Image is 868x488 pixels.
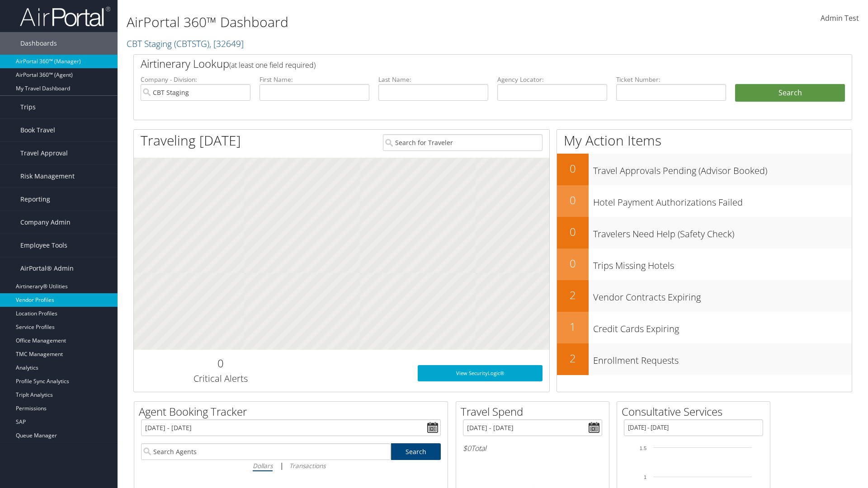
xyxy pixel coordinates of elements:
[259,75,369,84] label: First Name:
[20,211,71,234] span: Company Admin
[20,142,68,164] span: Travel Approval
[593,318,852,335] h3: Credit Cards Expiring
[20,96,36,118] span: Trips
[141,75,250,84] label: Company - Division:
[20,234,67,257] span: Employee Tools
[557,280,852,312] a: 2Vendor Contracts Expiring
[391,443,441,460] a: Search
[593,223,852,240] h3: Travelers Need Help (Safety Check)
[20,188,50,211] span: Reporting
[209,38,244,50] span: , [ 32649 ]
[644,474,646,480] tspan: 1
[593,255,852,272] h3: Trips Missing Hotels
[461,404,609,419] h2: Travel Spend
[141,56,785,71] h2: Airtinerary Lookup
[557,192,589,208] h2: 0
[593,350,852,367] h3: Enrollment Requests
[20,6,110,27] img: airportal-logo.png
[735,84,845,102] button: Search
[141,131,241,150] h1: Traveling [DATE]
[463,443,602,453] h6: Total
[821,5,859,33] a: Admin Test
[141,356,300,371] h2: 0
[557,161,589,176] h2: 0
[289,461,325,470] i: Transactions
[557,343,852,375] a: 2Enrollment Requests
[141,460,441,471] div: |
[640,446,646,451] tspan: 1.5
[557,351,589,366] h2: 2
[622,404,770,419] h2: Consultative Services
[557,287,589,303] h2: 2
[174,38,209,50] span: ( CBTSTG )
[593,286,852,304] h3: Vendor Contracts Expiring
[127,38,244,50] a: CBT Staging
[593,192,852,209] h3: Hotel Payment Authorizations Failed
[821,13,859,23] span: Admin Test
[557,224,589,239] h2: 0
[141,443,391,460] input: Search Agents
[557,319,589,334] h2: 1
[127,13,615,32] h1: AirPortal 360™ Dashboard
[616,75,726,84] label: Ticket Number:
[20,119,55,141] span: Book Travel
[383,134,542,151] input: Search for Traveler
[378,75,488,84] label: Last Name:
[141,372,300,385] h3: Critical Alerts
[557,312,852,343] a: 1Credit Cards Expiring
[557,185,852,217] a: 0Hotel Payment Authorizations Failed
[20,257,74,280] span: AirPortal® Admin
[463,443,471,453] span: $0
[557,217,852,249] a: 0Travelers Need Help (Safety Check)
[557,131,852,150] h1: My Action Items
[557,256,589,271] h2: 0
[593,160,852,177] h3: Travel Approvals Pending (Advisor Booked)
[557,249,852,280] a: 0Trips Missing Hotels
[253,461,273,470] i: Dollars
[20,32,57,55] span: Dashboards
[557,154,852,185] a: 0Travel Approvals Pending (Advisor Booked)
[229,60,316,70] span: (at least one field required)
[139,404,448,419] h2: Agent Booking Tracker
[20,165,75,188] span: Risk Management
[418,365,542,381] a: View SecurityLogic®
[497,75,607,84] label: Agency Locator:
